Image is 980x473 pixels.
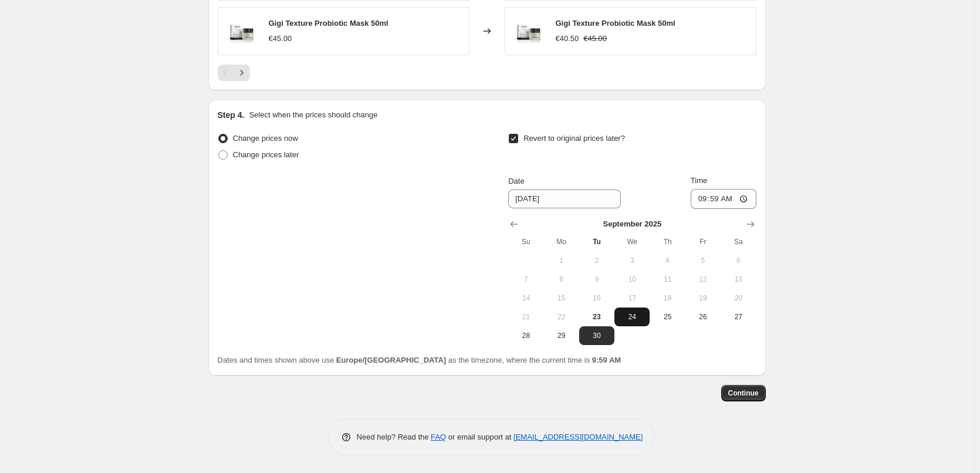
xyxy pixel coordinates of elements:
[508,326,543,345] button: Sunday September 28 2025
[650,270,685,289] button: Thursday September 11 2025
[579,251,614,270] button: Tuesday September 2 2025
[721,385,766,401] button: Continue
[523,134,625,143] span: Revert to original prices later?
[721,289,756,308] button: Saturday September 20 2025
[579,270,614,289] button: Tuesday September 9 2025
[508,308,543,326] button: Sunday September 21 2025
[431,433,446,441] a: FAQ
[579,308,614,326] button: Today Tuesday September 23 2025
[584,256,610,265] span: 2
[513,331,539,340] span: 28
[619,237,645,246] span: We
[690,293,716,303] span: 19
[614,308,650,326] button: Wednesday September 24 2025
[579,232,614,251] th: Tuesday
[685,308,721,326] button: Friday September 26 2025
[725,237,751,246] span: Sa
[691,176,707,185] span: Time
[513,237,539,246] span: Su
[544,251,579,270] button: Monday September 1 2025
[725,275,751,284] span: 13
[690,312,716,322] span: 26
[579,289,614,308] button: Tuesday September 16 2025
[508,270,543,289] button: Sunday September 7 2025
[549,312,575,322] span: 22
[549,293,575,303] span: 15
[583,34,607,43] span: €45.00
[690,256,716,265] span: 5
[556,19,675,28] span: Gigi Texture Probiotic Mask 50ml
[650,251,685,270] button: Thursday September 4 2025
[728,388,759,398] span: Continue
[513,433,643,441] a: [EMAIL_ADDRESS][DOMAIN_NAME]
[614,232,650,251] th: Wednesday
[544,289,579,308] button: Monday September 15 2025
[544,270,579,289] button: Monday September 8 2025
[721,270,756,289] button: Saturday September 13 2025
[614,251,650,270] button: Wednesday September 3 2025
[654,256,680,265] span: 4
[544,308,579,326] button: Monday September 22 2025
[725,256,751,265] span: 6
[650,308,685,326] button: Thursday September 25 2025
[690,275,716,284] span: 12
[584,312,610,322] span: 23
[508,177,524,185] span: Date
[721,232,756,251] th: Saturday
[579,326,614,345] button: Tuesday September 30 2025
[544,326,579,345] button: Monday September 29 2025
[549,237,575,246] span: Mo
[336,356,446,364] b: Europe/[GEOGRAPHIC_DATA]
[544,232,579,251] th: Monday
[584,293,610,303] span: 16
[619,312,645,322] span: 24
[584,275,610,284] span: 9
[508,190,621,208] input: 9/23/2025
[685,251,721,270] button: Friday September 5 2025
[549,256,575,265] span: 1
[508,232,543,251] th: Sunday
[685,270,721,289] button: Friday September 12 2025
[269,34,292,43] span: €45.00
[249,109,377,121] p: Select when the prices should change
[513,312,539,322] span: 21
[549,275,575,284] span: 8
[592,356,621,364] b: 9:59 AM
[218,356,621,364] span: Dates and times shown above use as the timezone, where the current time is
[218,109,245,121] h2: Step 4.
[685,289,721,308] button: Friday September 19 2025
[584,331,610,340] span: 30
[654,275,680,284] span: 11
[619,293,645,303] span: 17
[654,293,680,303] span: 18
[725,312,751,322] span: 27
[654,237,680,246] span: Th
[721,251,756,270] button: Saturday September 6 2025
[233,150,299,159] span: Change prices later
[513,293,539,303] span: 14
[508,289,543,308] button: Sunday September 14 2025
[654,312,680,322] span: 25
[224,13,259,49] img: gigi-texture-probiotic-mask-50ml-387645_80x.png
[556,34,579,43] span: €40.50
[269,19,388,28] span: Gigi Texture Probiotic Mask 50ml
[234,65,250,81] button: Next
[549,331,575,340] span: 29
[513,275,539,284] span: 7
[614,270,650,289] button: Wednesday September 10 2025
[685,232,721,251] th: Friday
[446,433,513,441] span: or email support at
[511,13,546,49] img: gigi-texture-probiotic-mask-50ml-387645_80x.png
[506,216,522,232] button: Show previous month, August 2025
[218,65,250,81] nav: Pagination
[614,289,650,308] button: Wednesday September 17 2025
[742,216,759,232] button: Show next month, October 2025
[691,189,756,209] input: 12:00
[357,433,431,441] span: Need help? Read the
[619,256,645,265] span: 3
[721,308,756,326] button: Saturday September 27 2025
[650,232,685,251] th: Thursday
[233,134,298,143] span: Change prices now
[584,237,610,246] span: Tu
[690,237,716,246] span: Fr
